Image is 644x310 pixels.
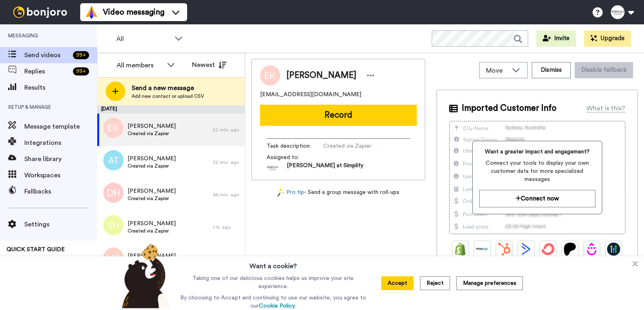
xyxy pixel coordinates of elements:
span: Want a greater impact and engagement? [479,148,595,156]
img: vm-color.svg [85,6,98,19]
img: Shopify [454,243,467,256]
div: [DATE] [97,105,245,114]
span: Created via Zapier [128,130,176,137]
button: Manage preferences [456,276,523,290]
span: Send a new message [132,83,204,93]
span: Connect your tools to display your own customer data for more specialized messages [479,159,595,183]
div: All members [117,60,163,70]
img: mp.png [103,248,124,268]
span: [PERSON_NAME] at Simplify [287,161,363,174]
img: sh.png [103,215,124,235]
span: [PERSON_NAME] [286,69,356,82]
span: Share library [24,154,97,164]
span: Video messaging [103,6,164,18]
span: Fallbacks [24,187,97,196]
div: 22 min. ago [213,127,241,133]
div: 99 + [73,67,89,75]
button: Accept [381,276,414,290]
span: [EMAIL_ADDRESS][DOMAIN_NAME] [260,90,361,99]
span: Move [486,66,508,75]
img: Patreon [563,243,576,256]
span: All [116,34,171,44]
span: Created via Zapier [128,195,176,202]
span: Created via Zapier [128,228,176,234]
img: bear-with-cookie.png [115,243,175,308]
span: [PERSON_NAME] [128,220,176,228]
span: Settings [24,220,97,229]
img: ConvertKit [542,243,554,256]
p: Taking one of our delicious cookies helps us improve your site experience. [178,274,368,291]
div: What is this? [586,103,625,113]
img: GoHighLevel [607,243,620,256]
span: Created via Zapier [128,163,176,169]
img: bj-logo-header-white.svg [10,6,70,18]
img: d68a98d3-f47b-4afc-a0d4-3a8438d4301f-1535983152.jpg [267,161,279,174]
img: Image of Elaine Kenny [260,65,280,86]
img: Ontraport [476,243,489,256]
div: - Send a group message with roll-ups [252,188,425,197]
button: Dismiss [532,62,571,78]
div: 45 min. ago [213,192,241,198]
span: [PERSON_NAME] [128,155,176,163]
span: [PERSON_NAME] [128,122,176,130]
span: Created via Zapier [323,142,400,150]
div: 1 hr. ago [213,224,241,230]
img: ek.png [103,118,124,138]
button: Disable fallback [575,62,633,78]
img: Hubspot [498,243,511,256]
span: Assigned to: [267,153,323,161]
span: Message template [24,122,97,131]
button: Newest [186,57,232,73]
span: Integrations [24,138,97,148]
span: Results [24,83,97,93]
img: Drip [585,243,598,256]
span: [PERSON_NAME] [128,187,176,195]
button: Record [260,105,417,126]
span: QUICK START GUIDE [6,247,65,252]
span: Imported Customer Info [462,102,557,114]
span: Workspaces [24,170,97,180]
span: Replies [24,67,70,76]
div: 99 + [73,51,89,59]
p: By choosing to Accept and continuing to use our website, you agree to our . [178,294,368,310]
a: Pro tip [277,188,304,197]
button: Upgrade [584,30,631,47]
span: Send videos [24,50,70,60]
div: 32 min. ago [213,159,241,166]
img: at.png [103,150,124,170]
span: Add new contact or upload CSV [132,93,204,99]
h3: Want a cookie? [249,256,297,271]
button: Invite [536,30,576,47]
img: magic-wand.svg [277,188,285,197]
a: Cookie Policy [259,303,295,309]
img: ActiveCampaign [520,243,533,256]
span: Task description : [267,142,323,150]
button: Reject [420,276,450,290]
button: Connect now [479,190,595,207]
img: dh.png [103,183,124,203]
